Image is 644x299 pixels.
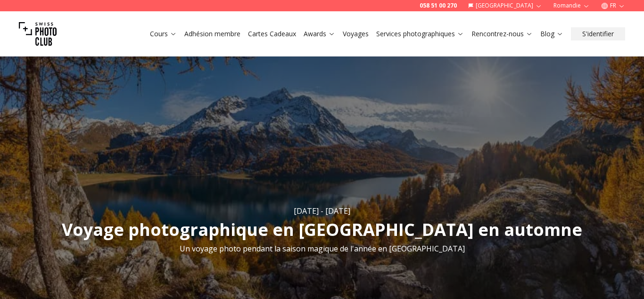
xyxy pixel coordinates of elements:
button: Cartes Cadeaux [244,27,300,40]
a: Services photographiques [376,29,464,39]
a: Rencontrez-nous [471,29,533,39]
a: Cours [150,29,177,39]
a: Blog [540,29,563,39]
img: Swiss photo club [19,15,57,53]
a: Cartes Cadeaux [248,29,296,39]
button: Adhésion membre [181,27,244,40]
h1: Voyage photographique en [GEOGRAPHIC_DATA] en automne [62,220,582,239]
button: Cours [146,27,181,40]
a: Voyages [343,29,369,39]
button: Services photographiques [372,27,468,40]
a: 058 51 00 270 [420,2,457,9]
button: Blog [537,27,567,40]
a: Awards [304,29,335,39]
button: Rencontrez-nous [468,27,537,40]
button: S'identifier [571,27,625,40]
a: Adhésion membre [184,29,240,39]
button: Awards [300,27,339,40]
div: [DATE] - [DATE] [294,205,350,217]
button: Voyages [339,27,372,40]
